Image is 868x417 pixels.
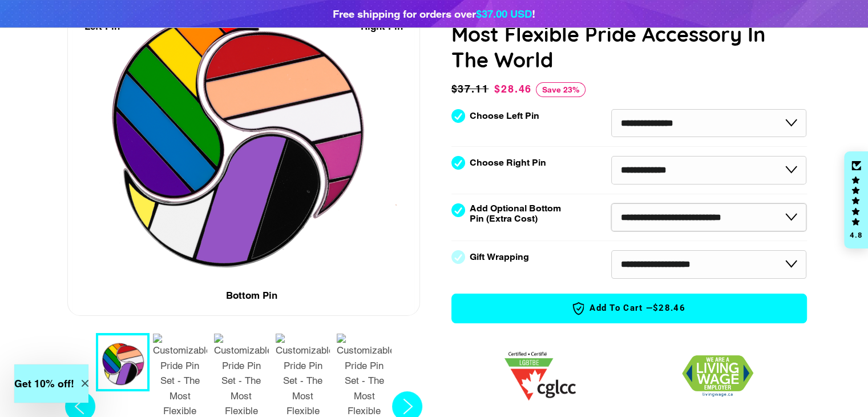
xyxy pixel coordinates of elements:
[469,301,789,316] span: Add to Cart —
[476,7,532,20] span: $37.00 USD
[470,158,546,168] label: Choose Right Pin
[536,82,586,97] span: Save 23%
[682,355,753,397] img: 1706832627.png
[451,294,807,323] button: Add to Cart —$28.46
[494,83,532,95] span: $28.46
[844,151,868,248] div: Click to open Judge.me floating reviews tab
[470,111,539,121] label: Choose Left Pin
[504,352,576,400] img: 1705457225.png
[96,333,150,391] button: 1 / 7
[849,231,863,239] div: 4.8
[226,288,277,303] div: Bottom Pin
[333,6,535,22] div: Free shipping for orders over !
[470,252,529,262] label: Gift Wrapping
[451,81,492,97] span: $37.11
[470,203,566,224] label: Add Optional Bottom Pin (Extra Cost)
[653,302,685,314] span: $28.46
